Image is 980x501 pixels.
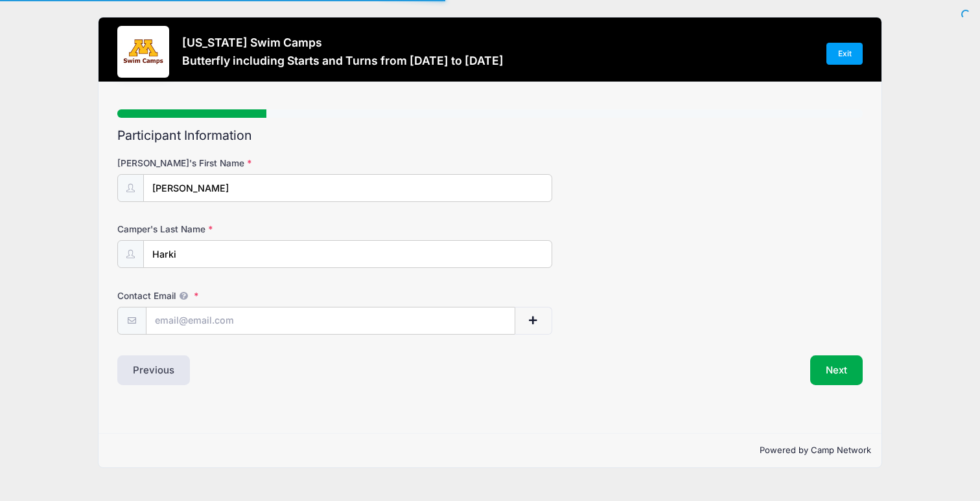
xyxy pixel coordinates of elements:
[826,43,863,65] a: Exit
[176,291,191,301] span: We will send confirmations, payment reminders, and custom email messages to each address listed. ...
[117,289,366,302] label: Contact Email
[109,444,871,457] p: Powered by Camp Network
[117,355,190,385] button: Previous
[810,355,863,385] button: Next
[146,307,515,335] input: email@email.com
[117,223,366,236] label: Camper's Last Name
[143,174,552,202] input: Camper's First Name
[117,128,863,143] h2: Participant Information
[143,240,552,268] input: Camper's Last Name
[182,54,504,67] h3: Butterfly including Starts and Turns from [DATE] to [DATE]
[117,157,366,170] label: [PERSON_NAME]'s First Name
[182,36,504,49] h3: [US_STATE] Swim Camps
